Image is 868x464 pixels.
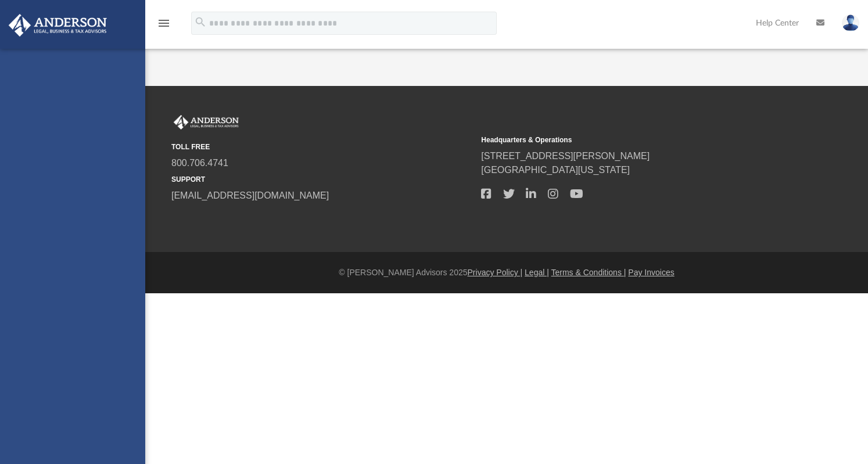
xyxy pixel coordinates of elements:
[171,174,473,185] small: SUPPORT
[481,165,630,175] a: [GEOGRAPHIC_DATA][US_STATE]
[5,14,110,37] img: Anderson Advisors Platinum Portal
[171,158,228,168] a: 800.706.4741
[551,268,626,277] a: Terms & Conditions |
[157,16,171,30] i: menu
[171,142,473,152] small: TOLL FREE
[194,16,207,28] i: search
[628,268,674,277] a: Pay Invoices
[481,135,783,145] small: Headquarters & Operations
[481,151,650,161] a: [STREET_ADDRESS][PERSON_NAME]
[171,115,241,130] img: Anderson Advisors Platinum Portal
[171,190,329,200] a: [EMAIL_ADDRESS][DOMAIN_NAME]
[842,15,859,31] img: User Pic
[145,267,868,279] div: © [PERSON_NAME] Advisors 2025
[468,268,523,277] a: Privacy Policy |
[525,268,549,277] a: Legal |
[157,22,171,30] a: menu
